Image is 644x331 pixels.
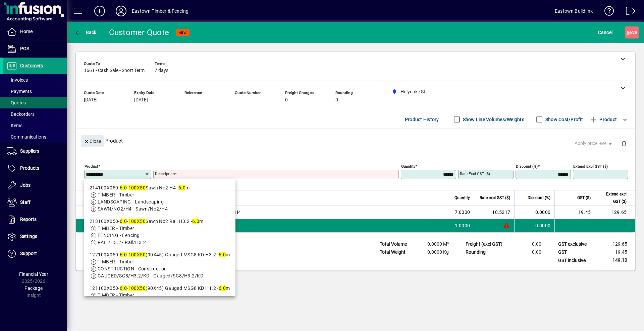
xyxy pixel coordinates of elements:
[235,97,236,103] span: -
[120,185,127,190] em: 6.0
[616,135,632,151] button: Delete
[599,1,614,23] a: Knowledge Base
[84,68,145,73] span: 1661 - Cash Sale - Short Term
[84,215,235,249] mat-option: 213100X050-6.0 - 100X50 Sawn No2 Rail H3.2 - 6.0m
[74,30,97,35] span: Back
[3,131,67,143] a: Communications
[98,259,135,264] span: TIMBER - Timber
[3,23,67,40] a: Home
[509,248,549,256] td: 0.00
[90,218,230,225] div: 213100X050- - Sawn No2 Rail H3.2 - m
[7,89,32,94] span: Payments
[120,285,127,291] em: 6.0
[3,177,67,194] a: Jobs
[3,74,67,86] a: Invoices
[455,209,470,216] span: 7.0000
[84,249,235,282] mat-option: 122100X050-6.0 - 100X50 (90X45) Gauged MSG8 KD H3.2 - 6.0m
[7,100,26,105] span: Quotes
[98,226,135,231] span: TIMBER - Timber
[24,285,43,291] span: Package
[84,182,235,215] mat-option: 214100X050-6.0 - 100X50 Sawn No2 H4 - 6.0m
[3,194,67,211] a: Staff
[575,140,613,147] span: Apply price level
[155,68,168,73] span: 7 days
[184,97,186,103] span: -
[178,185,185,190] em: 6.0
[573,164,608,169] mat-label: Extend excl GST ($)
[595,205,635,219] td: 129.65
[335,97,338,103] span: 0
[20,217,37,222] span: Reports
[462,240,509,248] td: Freight (excl GST)
[128,252,146,257] em: 100X50
[595,248,635,256] td: 19.45
[514,219,554,232] td: 0.0000
[98,266,167,271] span: CONSTRUCTION - Construction
[67,26,104,38] app-page-header-button: Back
[555,6,593,16] div: Eastown Buildlink
[20,234,37,239] span: Settings
[20,63,43,68] span: Customers
[460,171,490,176] mat-label: Rate excl GST ($)
[120,219,127,224] em: 6.0
[595,240,635,248] td: 129.65
[544,116,583,123] label: Show Cost/Profit
[90,285,230,292] div: 121100X050- - (90X45) Gauged MSG8 KD H1.2 - m
[98,293,135,298] span: TIMBER - Timber
[109,27,169,38] div: Customer Quote
[285,97,288,103] span: 0
[90,184,230,191] div: 214100X050- - Sawn No2 H4 - m
[178,30,187,35] span: NEW
[20,251,37,256] span: Support
[3,120,67,131] a: Items
[478,209,510,216] div: 18.5217
[81,135,104,147] button: Close
[3,108,67,120] a: Backorders
[514,205,554,219] td: 0.0000
[528,194,550,201] span: Discount (%)
[417,248,457,256] td: 0.0000 Kg
[401,164,415,169] mat-label: Quantity
[509,240,549,248] td: 0.00
[7,134,46,140] span: Communications
[595,256,635,265] td: 149.10
[72,26,98,38] button: Back
[20,165,39,171] span: Products
[3,211,67,228] a: Reports
[555,256,595,265] td: GST inclusive
[219,252,226,257] em: 6.0
[454,194,470,201] span: Quantity
[555,240,595,248] td: GST exclusive
[98,273,203,278] span: GAUGED/SG8/H3.2/KD - Gauged/SG8/H3.2/KD
[155,179,393,186] mat-error: Required
[192,219,199,224] em: 6.0
[572,138,616,150] button: Apply price level
[555,248,595,256] td: GST
[405,114,439,125] span: Product History
[3,86,67,97] a: Payments
[20,46,29,51] span: POS
[128,185,146,190] em: 100X50
[599,190,627,205] span: Extend excl GST ($)
[554,205,595,219] td: 19.45
[98,206,168,212] span: SAWN/NO2/H4 - Sawn/No2/H4
[132,6,189,16] div: Eastown Timber & Fencing
[85,164,98,169] mat-label: Product
[417,240,457,248] td: 0.0000 M³
[19,271,48,277] span: Financial Year
[7,77,28,83] span: Invoices
[455,222,470,229] span: 1.0000
[598,27,613,38] span: Cancel
[577,194,591,201] span: GST ($)
[616,140,632,146] app-page-header-button: Delete
[79,138,105,144] app-page-header-button: Close
[480,194,510,201] span: Rate excl GST ($)
[621,1,636,23] a: Logout
[84,136,101,147] span: Close
[627,30,629,35] span: S
[20,148,39,154] span: Suppliers
[155,171,175,176] mat-label: Description
[134,97,148,103] span: [DATE]
[98,233,140,238] span: FENCING - Fencing
[219,285,226,291] em: 6.0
